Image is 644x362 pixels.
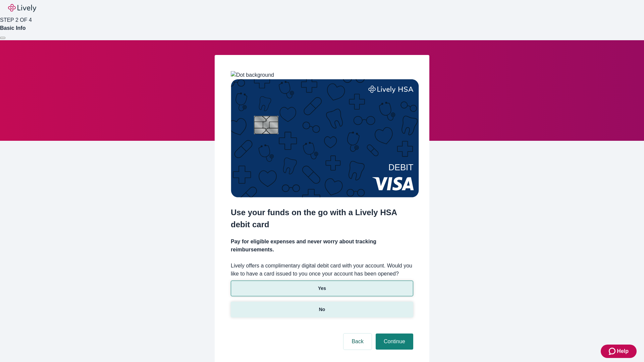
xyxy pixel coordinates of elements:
[376,334,413,350] button: Continue
[8,4,36,12] img: Lively
[231,71,274,79] img: Dot background
[231,79,419,197] img: Debit card
[231,281,413,296] button: Yes
[231,238,413,254] h4: Pay for eligible expenses and never worry about tracking reimbursements.
[231,262,413,278] label: Lively offers a complimentary digital debit card with your account. Would you like to have a card...
[319,306,325,313] p: No
[617,347,629,355] span: Help
[609,347,617,355] svg: Zendesk support icon
[231,302,413,317] button: No
[231,206,413,231] h2: Use your funds on the go with a Lively HSA debit card
[318,285,326,292] p: Yes
[343,334,372,350] button: Back
[601,345,637,358] button: Zendesk support iconHelp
